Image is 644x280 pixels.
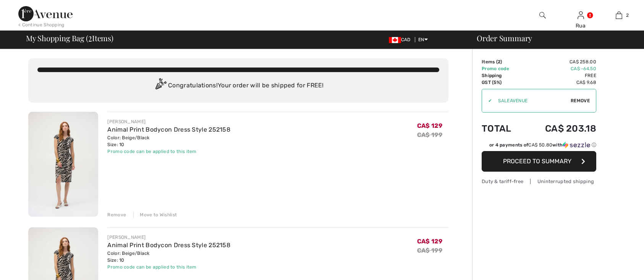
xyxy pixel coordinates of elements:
img: My Bag [616,11,622,20]
span: 2 [88,32,92,42]
span: Proceed to Summary [503,158,571,165]
td: Free [524,72,596,79]
td: Shipping [482,72,524,79]
td: CA$ 203.18 [524,116,596,142]
input: Promo code [492,89,571,112]
span: My Shopping Bag ( Items) [26,34,113,42]
button: Proceed to Summary [482,151,596,172]
td: GST (5%) [482,79,524,86]
div: Duty & tariff-free | Uninterrupted shipping [482,178,596,185]
div: Congratulations! Your order will be shipped for FREE! [37,78,439,93]
td: Total [482,116,524,142]
span: CA$ 50.80 [528,142,552,148]
span: CA$ 129 [417,122,442,129]
div: Promo code can be applied to this item [107,148,230,155]
td: CA$ 9.68 [524,79,596,86]
a: Sign In [578,11,584,19]
div: Remove [107,211,126,218]
div: [PERSON_NAME] [107,234,230,241]
div: Color: Beige/Black Size: 10 [107,134,230,148]
div: ✔ [482,97,492,104]
s: CA$ 199 [417,247,442,254]
span: 2 [498,59,500,64]
a: 2 [600,11,638,20]
div: [PERSON_NAME] [107,118,230,125]
a: Animal Print Bodycon Dress Style 252158 [107,126,230,133]
img: My Info [578,11,584,20]
div: < Continue Shopping [18,21,65,28]
img: 1ère Avenue [18,6,73,21]
s: CA$ 199 [417,131,442,138]
div: Move to Wishlist [133,211,177,218]
span: CA$ 129 [417,238,442,245]
div: Color: Beige/Black Size: 10 [107,250,230,264]
img: Congratulation2.svg [153,78,168,93]
td: Promo code [482,65,524,72]
div: Promo code can be applied to this item [107,264,230,270]
img: Sezzle [563,142,590,148]
img: Canadian Dollar [389,37,401,43]
td: CA$ 258.00 [524,58,596,65]
img: Animal Print Bodycon Dress Style 252158 [28,112,98,217]
span: 2 [626,12,629,19]
a: Animal Print Bodycon Dress Style 252158 [107,241,230,249]
span: EN [418,37,428,42]
div: or 4 payments ofCA$ 50.80withSezzle Click to learn more about Sezzle [482,142,596,151]
div: Rua [562,22,599,30]
div: Order Summary [468,34,639,42]
span: CAD [389,37,414,42]
div: or 4 payments of with [489,142,596,148]
td: Items ( ) [482,58,524,65]
td: CA$ -64.50 [524,65,596,72]
img: search the website [539,11,546,20]
span: Remove [571,97,590,104]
